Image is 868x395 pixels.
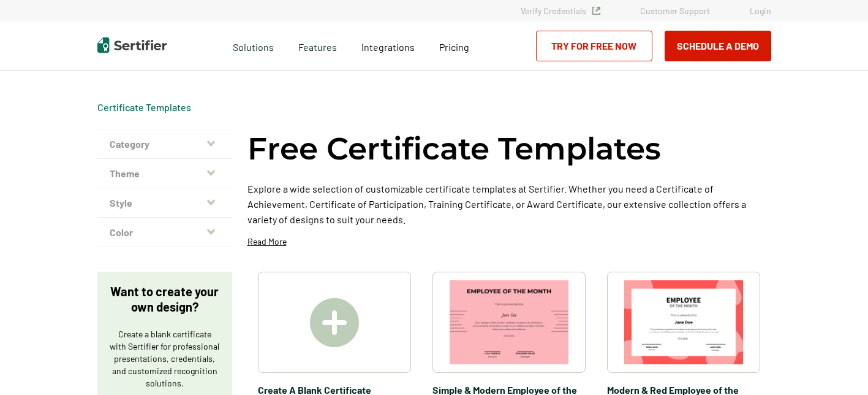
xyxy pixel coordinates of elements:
a: Try for Free Now [536,31,652,61]
img: Modern & Red Employee of the Month Certificate Template [624,280,743,364]
div: Breadcrumb [97,101,191,113]
a: Certificate Templates [97,101,191,113]
p: Want to create your own design? [110,284,220,315]
a: Pricing [439,38,469,53]
button: Theme [97,159,232,188]
p: Read More [247,236,287,248]
a: Integrations [361,38,415,53]
a: Login [750,6,771,16]
span: Integrations [361,41,415,53]
a: Verify Credentials [521,6,600,16]
button: Color [97,218,232,247]
a: Customer Support [640,6,710,16]
span: Pricing [439,41,469,53]
img: Create A Blank Certificate [310,298,359,347]
h1: Free Certificate Templates [247,129,661,169]
p: Explore a wide selection of customizable certificate templates at Sertifier. Whether you need a C... [247,181,771,227]
button: Style [97,188,232,218]
img: Verified [592,7,600,15]
p: Create a blank certificate with Sertifier for professional presentations, credentials, and custom... [110,328,220,389]
span: Solutions [233,38,274,53]
img: Simple & Modern Employee of the Month Certificate Template [450,280,568,364]
button: Category [97,129,232,159]
span: Features [298,38,337,53]
img: Sertifier | Digital Credentialing Platform [97,37,167,53]
span: Certificate Templates [97,101,191,113]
